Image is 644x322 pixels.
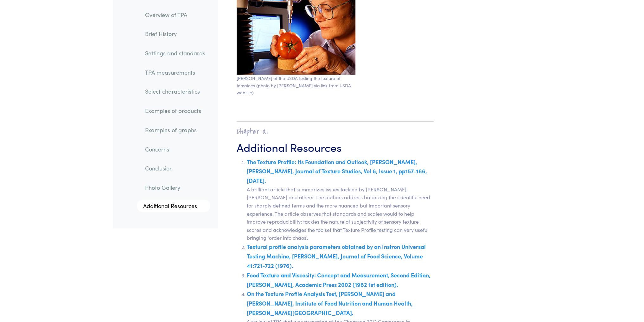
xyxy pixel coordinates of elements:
a: Photo Gallery [140,180,210,195]
a: Settings and standards [140,46,210,60]
a: TPA measurements [140,65,210,80]
a: Conclusion [140,161,210,176]
a: Examples of graphs [140,123,210,137]
a: The Texture Profile: Its Foundation and Outlook, [PERSON_NAME], [PERSON_NAME], Journal of Texture... [247,158,427,184]
a: Textural profile analysis parameters obtained by an Instron Universal Testing Machine, [PERSON_NA... [247,243,426,269]
a: Additional Resources [137,200,210,212]
p: [PERSON_NAME] of the USDA testing the texture of tomatoes (photo by [PERSON_NAME] via link from U... [237,75,355,96]
a: Examples of products [140,104,210,118]
a: Select characteristics [140,84,210,99]
a: Food Texture and Viscosity: Concept and Measurement, Second Edition, [PERSON_NAME], Academic Pres... [247,271,430,288]
h2: Chapter XI [237,127,434,136]
a: Overview of TPA [140,8,210,22]
h3: Additional Resources [237,139,434,155]
a: Concerns [140,142,210,157]
a: On the Texture Profile Analysis Test, [PERSON_NAME] and [PERSON_NAME], Institute of Food Nutritio... [247,289,413,316]
a: Brief History [140,27,210,41]
li: A brilliant article that summarizes issues tackled by [PERSON_NAME], [PERSON_NAME] and others. Th... [247,157,434,242]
